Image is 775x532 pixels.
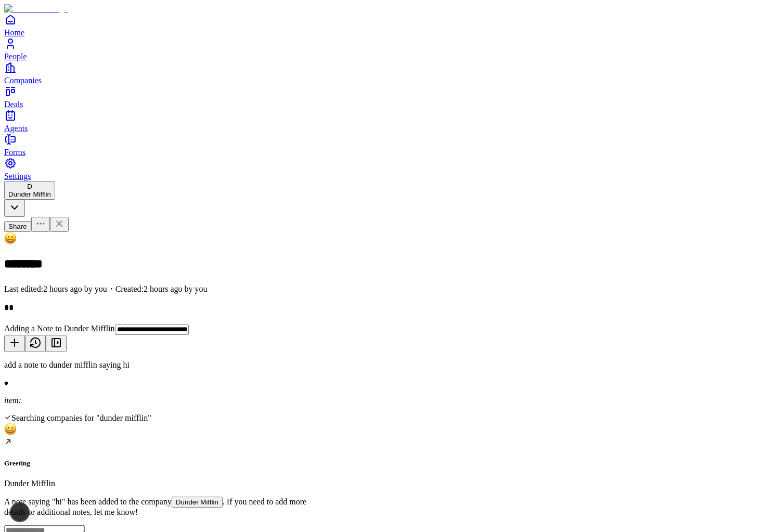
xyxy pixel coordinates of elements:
[4,181,55,200] button: DDunder Mifflin
[4,85,771,109] a: Deals
[4,14,771,37] a: Home
[4,396,21,405] i: item:
[4,479,55,488] span: Dunder Mifflin
[4,172,31,180] span: Settings
[8,223,27,230] span: Share
[4,497,316,517] p: A note saying "hi" has been added to the company . If you need to add more details or additional ...
[4,232,771,246] div: Select emoji
[4,76,42,85] span: Companies
[4,423,17,435] img: grinning
[4,109,771,133] a: Agents
[172,497,223,508] button: Dunder Mifflin
[4,360,316,370] p: add a note to dunder mifflin saying hi
[4,124,28,133] span: Agents
[4,232,17,244] img: grinning
[8,183,51,190] div: D
[4,335,25,352] button: New conversation
[4,100,23,109] span: Deals
[8,190,51,198] span: Dunder Mifflin
[4,221,31,232] button: Share
[25,335,46,352] button: View history
[4,284,771,295] p: Last edited: 2 hours ago by you ・Created: 2 hours ago by you
[4,148,25,157] span: Forms
[4,4,68,14] img: Item Brain Logo
[4,413,316,423] div: Searching companies for "dunder mifflin"
[46,335,67,352] button: Toggle sidebar
[4,61,771,85] a: Companies
[4,28,24,37] span: Home
[4,459,316,468] h5: Greeting
[4,133,771,157] a: Forms
[4,52,27,61] span: People
[4,324,115,333] span: Adding a Note to Dunder Mifflin
[4,37,771,61] a: People
[4,157,771,180] a: Settings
